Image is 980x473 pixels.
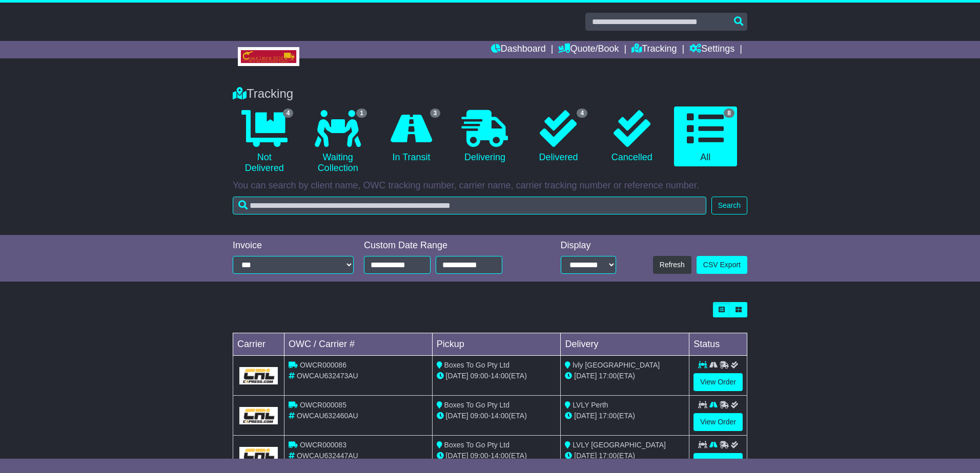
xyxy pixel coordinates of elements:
span: 14:00 [491,372,508,380]
span: Boxes To Go Pty Ltd [444,441,509,449]
a: Quote/Book [558,41,619,58]
span: OWCAU632473AU [297,372,358,380]
div: Tracking [228,87,752,101]
a: 1 Waiting Collection [306,106,369,178]
div: Invoice [233,240,354,251]
a: Settings [689,41,734,58]
span: Boxes To Go Pty Ltd [444,401,509,409]
a: View Order [693,373,743,391]
a: 4 Delivered [527,106,590,167]
td: OWC / Carrier # [284,333,433,356]
span: lvly [GEOGRAPHIC_DATA] [573,361,660,369]
span: OWCAU632460AU [297,412,358,420]
img: GetCarrierServiceLogo [239,447,278,464]
span: 09:00 [471,372,488,380]
div: - (ETA) [437,411,557,421]
a: CSV Export [697,256,747,274]
span: [DATE] [574,451,597,460]
span: [DATE] [446,412,468,420]
span: 17:00 [599,372,617,380]
td: Carrier [233,333,284,356]
span: LVLY [GEOGRAPHIC_DATA] [573,441,666,449]
span: 3 [430,109,441,118]
a: View Order [693,413,743,431]
div: (ETA) [565,411,685,421]
span: Boxes To Go Pty Ltd [444,361,509,369]
div: Custom Date Range [364,240,528,251]
button: Refresh [653,256,691,274]
a: 3 In Transit [380,106,443,167]
a: Dashboard [491,41,546,58]
td: Pickup [432,333,561,356]
span: 4 [283,109,294,118]
span: [DATE] [574,412,597,420]
span: 14:00 [491,412,508,420]
span: 4 [577,109,587,118]
a: 8 All [674,106,737,167]
span: [DATE] [446,451,468,460]
a: Delivering [453,106,516,167]
div: Display [561,240,616,251]
a: 4 Not Delivered [233,106,296,178]
div: (ETA) [565,450,685,461]
a: View Order [693,453,743,471]
span: OWCAU632447AU [297,451,358,460]
a: Cancelled [600,106,663,167]
span: 8 [724,109,734,118]
span: 09:00 [471,451,488,460]
div: - (ETA) [437,450,557,461]
img: GetCarrierServiceLogo [239,407,278,424]
div: - (ETA) [437,371,557,381]
span: LVLY Perth [573,401,608,409]
span: 14:00 [491,451,508,460]
button: Search [711,197,747,214]
span: OWCR000083 [300,441,346,449]
p: You can search by client name, OWC tracking number, carrier name, carrier tracking number or refe... [233,180,747,191]
span: [DATE] [446,372,468,380]
span: 17:00 [599,451,617,460]
span: OWCR000086 [300,361,346,369]
a: Tracking [631,41,677,58]
td: Status [689,333,747,356]
img: GetCarrierServiceLogo [239,367,278,384]
span: [DATE] [574,372,597,380]
span: 09:00 [471,412,488,420]
span: 17:00 [599,412,617,420]
div: (ETA) [565,371,685,381]
td: Delivery [561,333,689,356]
span: OWCR000085 [300,401,346,409]
span: 1 [356,109,367,118]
